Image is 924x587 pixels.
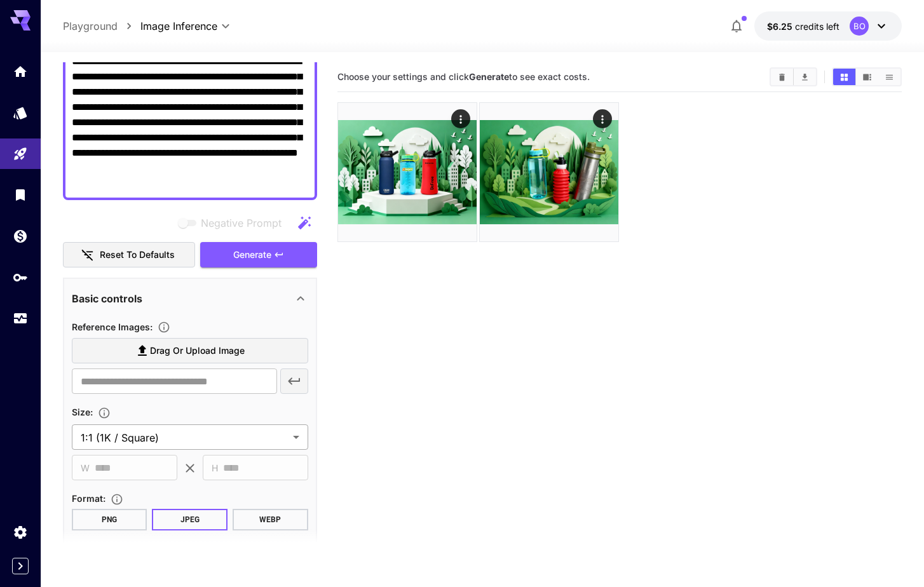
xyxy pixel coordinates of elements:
[72,283,308,314] div: Basic controls
[767,20,839,33] div: $6.25126
[13,269,28,285] div: API Keys
[13,64,28,79] div: Home
[72,509,147,530] button: PNG
[451,109,470,128] div: Actions
[480,103,618,241] img: A2T2NoUOCtNRAAAAAElFTkSuQmCC
[175,215,292,231] span: Negative prompts are not compatible with the selected model.
[337,71,590,82] span: Choose your settings and click to see exact costs.
[140,18,217,34] span: Image Inference
[72,407,93,417] span: Size :
[72,493,105,504] span: Format :
[832,67,902,86] div: Show media in grid viewShow media in video viewShow media in list view
[767,21,795,32] span: $6.25
[338,103,477,241] img: 5ZH+OrB3+fz4hJLdg4pnH8fwG0VsOixZSVaQAAAABJRU5ErkJggg==
[201,215,282,231] span: Negative Prompt
[13,524,28,540] div: Settings
[72,338,308,364] label: Drag or upload image
[63,242,195,268] button: Reset to defaults
[81,430,288,445] span: 1:1 (1K / Square)
[856,69,878,85] button: Show media in video view
[233,247,271,263] span: Generate
[200,242,317,268] button: Generate
[833,69,855,85] button: Show media in grid view
[13,228,28,244] div: Wallet
[13,187,28,203] div: Library
[63,18,118,34] a: Playground
[794,69,816,85] button: Download All
[13,146,28,162] div: Playground
[771,69,793,85] button: Clear All
[469,71,509,82] b: Generate
[63,18,140,34] nav: breadcrumb
[795,21,839,32] span: credits left
[12,558,29,574] button: Expand sidebar
[93,407,116,419] button: Adjust the dimensions of the generated image by specifying its width and height in pixels, or sel...
[754,11,902,41] button: $6.25126BO
[72,291,142,306] p: Basic controls
[105,493,128,506] button: Choose the file format for the output image.
[212,461,218,475] span: H
[13,105,28,121] div: Models
[72,321,153,332] span: Reference Images :
[13,311,28,327] div: Usage
[152,509,228,530] button: JPEG
[150,343,245,359] span: Drag or upload image
[850,17,869,36] div: BO
[770,67,817,86] div: Clear AllDownload All
[878,69,900,85] button: Show media in list view
[592,109,611,128] div: Actions
[233,509,308,530] button: WEBP
[81,461,90,475] span: W
[153,321,175,334] button: Upload a reference image to guide the result. This is needed for Image-to-Image or Inpainting. Su...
